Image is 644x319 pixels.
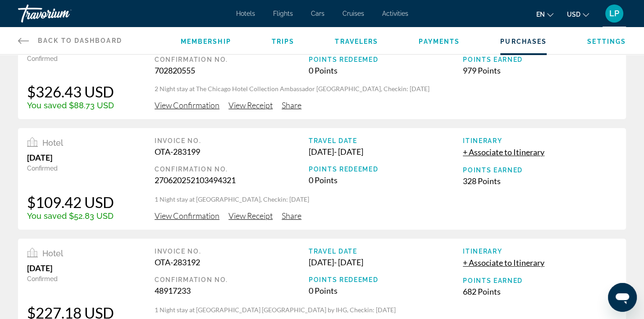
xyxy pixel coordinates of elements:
a: Travelers [335,38,378,45]
span: en [536,11,545,18]
div: 0 Points [309,65,463,75]
span: View Confirmation [155,100,219,110]
div: You saved $88.73 USD [27,101,114,110]
div: You saved $52.83 USD [27,211,114,221]
div: Itinerary [463,248,617,255]
div: Confirmed [27,165,114,172]
div: Invoice No. [155,137,309,144]
div: 0 Points [309,286,463,296]
span: Hotel [42,249,63,258]
div: [DATE] [27,153,114,162]
span: View Confirmation [155,211,219,221]
a: Purchases [500,38,547,45]
span: Share [282,211,301,221]
a: Cars [311,10,324,17]
div: [DATE] - [DATE] [309,147,463,157]
div: OTA-283199 [155,147,309,157]
a: Activities [382,10,408,17]
div: Points Earned [463,166,617,174]
span: USD [567,11,580,18]
a: Hotels [236,10,255,17]
div: 979 Points [463,65,617,75]
div: Confirmed [27,55,114,62]
div: 48917233 [155,286,309,296]
p: 1 Night stay at [GEOGRAPHIC_DATA] [GEOGRAPHIC_DATA] by IHG, Checkin: [DATE] [155,305,617,314]
div: 270620252103494321 [155,175,309,185]
button: User Menu [603,4,626,23]
span: View Receipt [228,100,273,110]
p: 2 Night stay at The Chicago Hotel Collection Ambassador [GEOGRAPHIC_DATA], Checkin: [DATE] [155,84,617,93]
button: Change currency [567,8,589,21]
div: Travel Date [309,137,463,144]
span: + Associate to Itinerary [463,258,544,268]
div: [DATE] [27,263,114,273]
div: Invoice No. [155,248,309,255]
div: $109.42 USD [27,193,114,211]
button: + Associate to Itinerary [463,257,544,268]
span: Share [282,100,301,110]
div: $326.43 USD [27,83,114,101]
a: Settings [587,38,626,45]
div: 328 Points [463,176,617,186]
a: Back to Dashboard [18,27,122,54]
div: Travel Date [309,248,463,255]
div: Confirmation No. [155,56,309,63]
div: 702820555 [155,65,309,75]
p: 1 Night stay at [GEOGRAPHIC_DATA], Checkin: [DATE] [155,195,617,204]
div: [DATE] - [DATE] [309,257,463,267]
span: + Associate to Itinerary [463,147,544,157]
div: Points Redeemed [309,166,463,173]
div: Points Earned [463,56,617,63]
span: LP [609,9,619,18]
a: Travorium [18,2,108,25]
div: 682 Points [463,287,617,296]
a: Membership [181,38,231,45]
span: Hotel [42,138,63,148]
span: View Receipt [228,211,273,221]
div: Points Earned [463,277,617,284]
iframe: Button to launch messaging window [608,283,637,312]
div: Points Redeemed [309,56,463,63]
div: 0 Points [309,175,463,185]
a: Flights [273,10,293,17]
div: Points Redeemed [309,276,463,283]
div: Itinerary [463,137,617,144]
a: Cruises [343,10,364,17]
button: Change language [536,8,553,21]
button: + Associate to Itinerary [463,147,544,157]
a: Payments [419,38,460,45]
span: Back to Dashboard [38,37,122,44]
div: Confirmation No. [155,166,309,173]
a: Trips [272,38,295,45]
div: Confirmed [27,275,114,282]
div: Confirmation No. [155,276,309,283]
div: OTA-283192 [155,257,309,267]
